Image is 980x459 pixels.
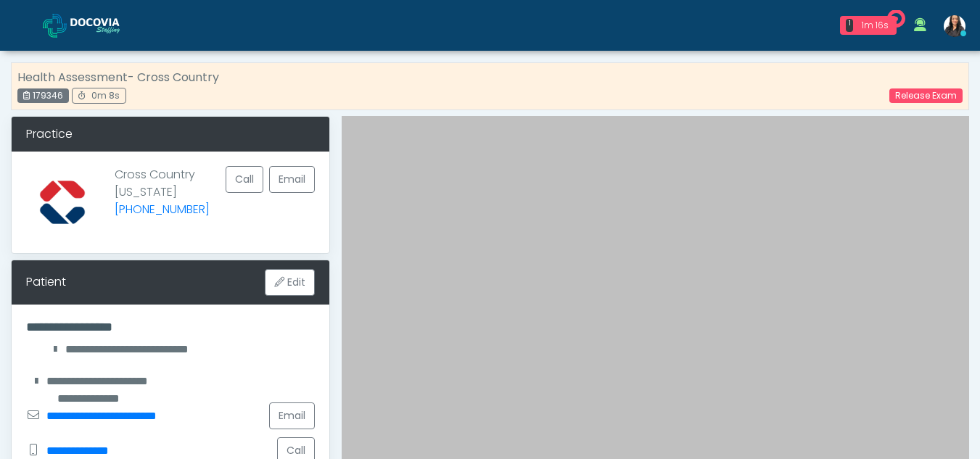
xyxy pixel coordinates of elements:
[831,10,905,41] a: 1 1m 16s
[115,166,210,227] p: Cross Country [US_STATE]
[269,402,315,429] a: Email
[70,18,143,33] img: Docovia
[859,19,891,32] div: 1m 16s
[26,273,66,291] div: Patient
[91,89,120,102] span: 0m 8s
[265,269,315,296] button: Edit
[12,117,329,152] div: Practice
[43,1,143,49] a: Docovia
[226,166,263,193] button: Call
[43,14,67,38] img: Docovia
[17,88,69,103] div: 179346
[17,69,219,86] strong: Health Assessment- Cross Country
[889,88,963,103] a: Release Exam
[26,166,99,239] img: Provider image
[269,166,315,193] a: Email
[115,201,210,218] a: [PHONE_NUMBER]
[944,15,965,37] img: Viral Patel
[846,19,853,32] div: 1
